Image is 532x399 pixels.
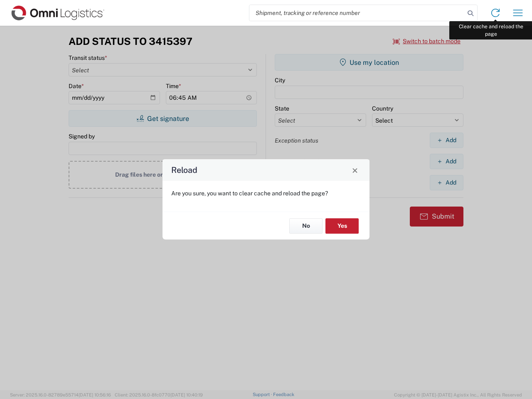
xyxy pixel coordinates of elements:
input: Shipment, tracking or reference number [249,5,465,21]
button: Close [349,164,361,176]
h4: Reload [171,164,197,176]
p: Are you sure, you want to clear cache and reload the page? [171,190,361,197]
button: Yes [325,218,359,234]
button: No [289,218,323,234]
